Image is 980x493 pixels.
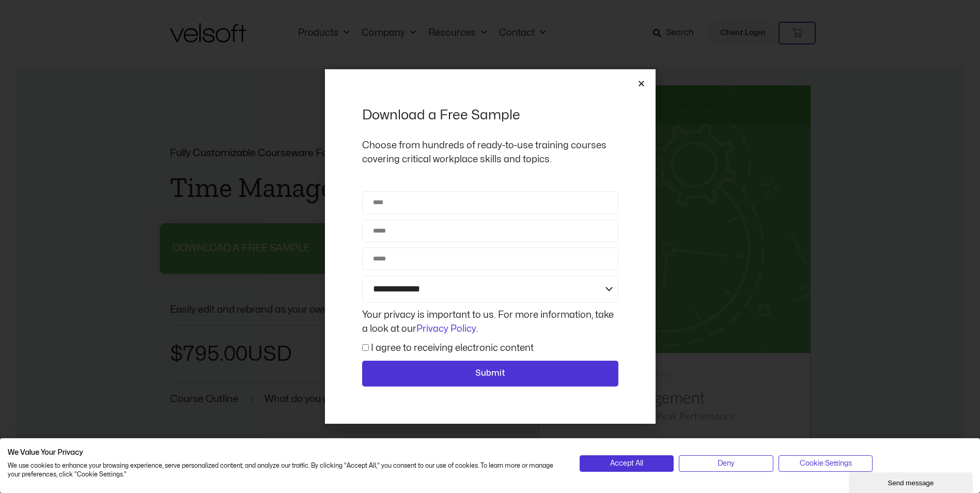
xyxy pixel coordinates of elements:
[849,470,975,493] iframe: chat widget
[8,448,564,457] h2: We Value Your Privacy
[362,106,618,124] h2: Download a Free Sample
[800,458,852,469] span: Cookie Settings
[637,80,645,87] a: Close
[8,461,564,479] p: We use cookies to enhance your browsing experience, serve personalized content, and analyze our t...
[580,455,674,472] button: Accept all cookies
[371,344,534,352] label: I agree to receiving electronic content
[679,455,773,472] button: Deny all cookies
[362,361,618,387] button: Submit
[718,458,735,469] span: Deny
[475,367,505,380] span: Submit
[362,138,618,166] p: Choose from hundreds of ready-to-use training courses covering critical workplace skills and topics.
[416,325,476,333] a: Privacy Policy
[360,308,621,336] div: Your privacy is important to us. For more information, take a look at our .
[779,455,873,472] button: Adjust cookie preferences
[610,458,643,469] span: Accept All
